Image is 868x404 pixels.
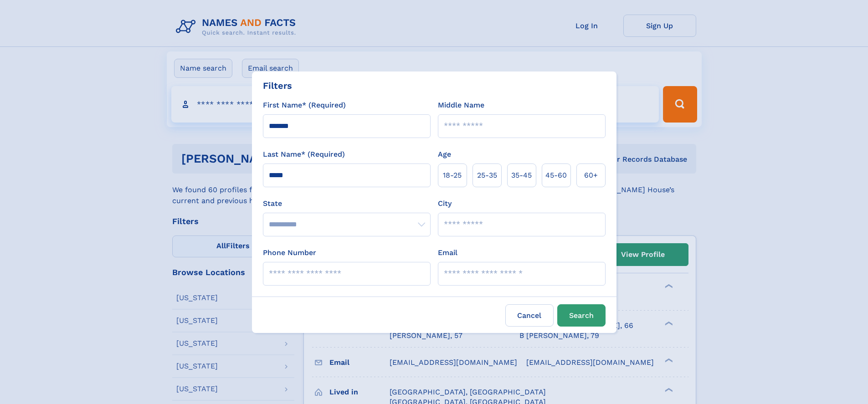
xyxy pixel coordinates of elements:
span: 35‑45 [511,170,532,181]
label: Middle Name [438,100,484,111]
span: 25‑35 [477,170,497,181]
span: 60+ [584,170,598,181]
span: 45‑60 [545,170,567,181]
label: State [263,198,431,209]
label: City [438,198,452,209]
button: Search [557,304,606,327]
label: Age [438,149,451,160]
label: Cancel [505,304,554,327]
label: First Name* (Required) [263,100,346,111]
span: 18‑25 [443,170,462,181]
div: Filters [263,79,292,92]
label: Phone Number [263,247,316,258]
label: Email [438,247,457,258]
label: Last Name* (Required) [263,149,345,160]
